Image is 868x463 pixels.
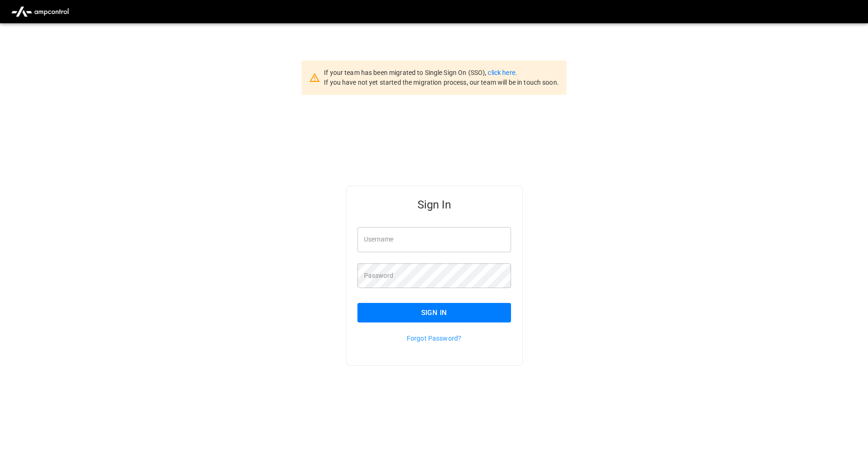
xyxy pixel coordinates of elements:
[7,3,73,20] img: ampcontrol.io logo
[324,79,559,86] span: If you have not yet started the migration process, our team will be in touch soon.
[357,197,511,212] h5: Sign In
[357,334,511,343] p: Forgot Password?
[324,69,488,76] span: If your team has been migrated to Single Sign On (SSO),
[488,69,517,76] a: click here.
[357,303,511,322] button: Sign In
